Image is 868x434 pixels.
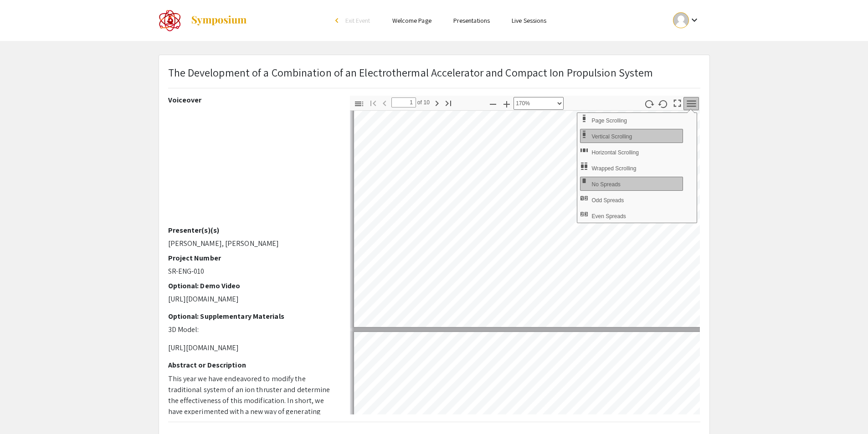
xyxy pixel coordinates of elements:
p: SR-ENG-010 [168,266,336,277]
a: The 2022 CoorsTek Denver Metro Regional Science and Engineering Fair [159,9,247,32]
button: Go to Last Page [441,96,456,109]
p: [URL][DOMAIN_NAME] [168,294,336,305]
button: Rotate Counterclockwise [655,97,671,110]
span: Exit Event [345,16,370,25]
div: arrow_back_ios [335,18,341,23]
a: Presentations [453,16,490,25]
p: [PERSON_NAME], [PERSON_NAME] [168,238,336,249]
button: Expand account dropdown [663,10,709,31]
button: Odd Spreads [580,193,683,207]
button: Zoom In [499,97,514,110]
p: The Development of a Combination of an Electrothermal Accelerator and Compact Ion Propulsion System [168,64,653,81]
button: Previous Page [377,96,392,109]
img: The 2022 CoorsTek Denver Metro Regional Science and Engineering Fair [159,9,181,32]
button: No Spreads [580,177,683,191]
button: Next Page [429,96,445,109]
img: Symposium by ForagerOne [190,15,247,26]
a: Live Sessions [512,16,546,25]
h2: Optional: Supplementary Materials [168,312,336,321]
p: 3D Model: [168,324,336,335]
span: Even Spreads [591,213,627,220]
button: Horizontal Scrolling [580,145,683,159]
a: Welcome Page [392,16,431,25]
button: Zoom Out [485,97,501,110]
span: of 10 [416,97,430,107]
button: Switch to Presentation Mode [669,96,685,109]
span: Wrapped Scrolling [591,165,638,172]
iframe: Chat [7,393,39,427]
h2: Project Number [168,254,336,262]
button: Page Scrolling [580,113,683,127]
h2: Voiceover [168,96,336,104]
a: https://www.youtube.com/watch?v=dNgedkOI_xs [361,306,615,319]
button: Even Spreads [580,209,683,223]
button: Rotate Clockwise [641,97,657,110]
span: Odd Spreads [591,197,626,204]
button: Vertical Scrolling [580,129,683,143]
h2: Abstract or Description [168,361,336,369]
span: No Spreads [591,181,622,188]
h2: Optional: Demo Video [168,281,336,290]
button: Go to First Page [365,96,381,109]
span: Vertical Scrolling [591,133,634,140]
p: [URL][DOMAIN_NAME] [168,342,336,353]
span: Horizontal Scrolling [591,149,640,156]
select: Zoom [514,97,564,110]
iframe: The Development of a Combination of an Electrothermal Accelerator and Compact Ion Propulsion System [168,108,336,226]
button: Toggle Sidebar [351,97,367,110]
h2: Presenter(s)(s) [168,226,336,235]
button: Tools [683,97,699,110]
span: Use Page Scrolling [591,117,628,124]
input: Page [391,97,416,107]
button: Wrapped Scrolling [580,161,683,175]
mat-icon: Expand account dropdown [689,15,700,26]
